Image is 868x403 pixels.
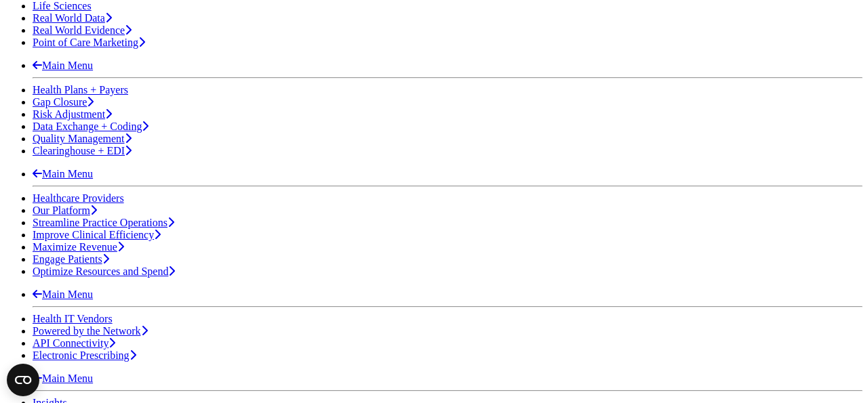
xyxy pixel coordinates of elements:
[33,37,145,48] a: Point of Care Marketing
[33,96,94,108] a: Gap Closure
[33,373,93,384] a: Main Menu
[33,325,148,337] a: Powered by the Network
[33,84,128,96] a: Health Plans + Payers
[33,168,93,179] a: Main Menu
[33,133,132,144] a: Quality Management
[33,192,124,204] a: Healthcare Providers
[33,12,112,24] a: Real World Data
[33,266,175,277] a: Optimize Resources and Spend
[608,319,852,387] iframe: Drift Chat Widget
[33,241,124,253] a: Maximize Revenue
[33,205,97,216] a: Our Platform
[33,253,109,265] a: Engage Patients
[33,24,132,36] a: Real World Evidence
[33,108,112,120] a: Risk Adjustment
[33,337,115,349] a: API Connectivity
[33,217,174,228] a: Streamline Practice Operations
[33,289,93,300] a: Main Menu
[33,349,136,361] a: Electronic Prescribing
[33,145,132,156] a: Clearinghouse + EDI
[33,121,149,132] a: Data Exchange + Coding
[33,60,93,71] a: Main Menu
[33,229,161,240] a: Improve Clinical Efficiency
[33,313,113,324] a: Health IT Vendors
[7,364,39,396] button: Open CMP widget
